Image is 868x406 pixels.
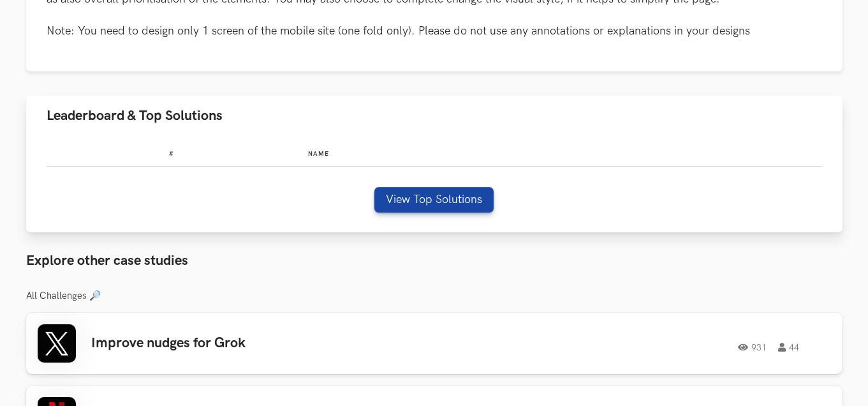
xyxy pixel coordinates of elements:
[91,335,453,352] h3: Improve nudges for Grok
[26,96,842,136] button: Leaderboard & Top Solutions
[47,140,822,167] table: Leaderboard
[308,150,329,158] span: Name
[26,313,842,374] a: Improve nudges for Grok93144
[26,290,842,302] h3: All Challenges 🔎
[169,150,174,158] span: #
[738,343,767,352] span: 931
[26,136,842,233] div: Leaderboard & Top Solutions
[778,343,799,352] span: 44
[374,187,494,213] button: View Top Solutions
[26,253,842,269] h3: Explore other case studies
[47,107,223,124] span: Leaderboard & Top Solutions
